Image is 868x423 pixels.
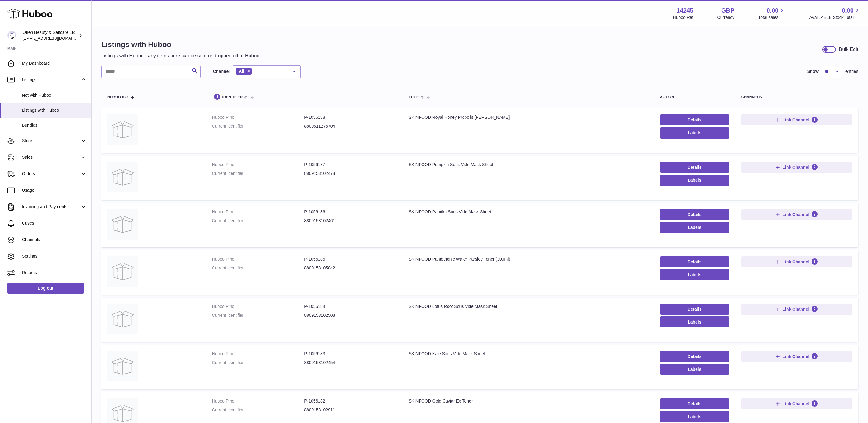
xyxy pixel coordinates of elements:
button: Labels [660,175,729,186]
a: Log out [7,283,84,294]
dt: Current identifier [212,171,304,176]
div: SKINFOOD Kale Sous Vide Mask Sheet [409,351,648,357]
img: SKINFOOD Pumpkin Sous Vide Mask Sheet [107,162,138,192]
dd: P-1056184 [304,304,397,309]
button: Labels [660,127,729,138]
span: Not with Huboo [22,92,87,98]
dt: Huboo P no [212,256,304,262]
div: SKINFOOD Lotus Root Sous Vide Mask Sheet [409,304,648,309]
dt: Huboo P no [212,304,304,309]
div: SKINFOOD Pantothenic Water Parsley Toner (300ml) [409,256,648,262]
div: Currency [717,15,735,20]
strong: 14245 [676,6,693,15]
span: Link Channel [782,259,809,265]
div: SKINFOOD Pumpkin Sous Vide Mask Sheet [409,162,648,168]
button: Link Channel [741,398,852,409]
span: 0.00 [767,6,779,15]
span: Sales [22,154,80,160]
dt: Huboo P no [212,162,304,168]
dt: Huboo P no [212,398,304,404]
dd: 8809153105042 [304,265,397,271]
dt: Current identifier [212,360,304,366]
label: Show [807,69,819,74]
a: Details [660,398,729,409]
span: Bundles [22,122,87,128]
span: Usage [22,187,87,193]
p: Listings with Huboo - any items here can be sent or dropped off to Huboo. [101,52,261,59]
div: Huboo Ref [673,15,693,20]
span: Link Channel [782,117,809,123]
dt: Current identifier [212,313,304,318]
dd: 8809153102508 [304,313,397,318]
span: Link Channel [782,164,809,170]
button: Labels [660,269,729,280]
span: Link Channel [782,354,809,359]
dd: P-1056186 [304,209,397,215]
dt: Current identifier [212,407,304,413]
span: entries [845,69,858,74]
div: Orien Beauty & Selfcare Ltd [23,30,77,41]
dt: Huboo P no [212,114,304,120]
span: Listings [22,77,80,83]
dd: P-1056182 [304,398,397,404]
div: channels [741,95,852,99]
img: SKINFOOD Kale Sous Vide Mask Sheet [107,351,138,381]
label: Channel [213,69,230,74]
button: Link Channel [741,162,852,173]
button: Link Channel [741,114,852,125]
span: Huboo no [107,95,128,99]
button: Labels [660,411,729,422]
span: 0.00 [842,6,854,15]
span: Cases [22,220,87,226]
a: Details [660,114,729,125]
img: SKINFOOD Lotus Root Sous Vide Mask Sheet [107,304,138,334]
button: Labels [660,364,729,375]
span: Orders [22,171,80,177]
span: identifier [222,95,243,99]
span: Channels [22,237,87,243]
button: Link Channel [741,209,852,220]
button: Link Channel [741,351,852,362]
img: SKINFOOD Pantothenic Water Parsley Toner (300ml) [107,256,138,287]
div: SKINFOOD Gold Caviar Ex Toner [409,398,648,404]
a: Details [660,209,729,220]
div: SKINFOOD Royal Honey Propolis [PERSON_NAME] [409,114,648,120]
a: Details [660,351,729,362]
span: Settings [22,253,87,259]
dd: 8809511276704 [304,123,397,129]
div: SKINFOOD Paprika Sous Vide Mask Sheet [409,209,648,215]
dt: Huboo P no [212,351,304,357]
dd: 8809153102454 [304,360,397,366]
strong: GBP [721,6,734,15]
div: action [660,95,729,99]
span: Total sales [758,15,785,20]
dd: P-1056185 [304,256,397,262]
dd: 8809153102478 [304,171,397,176]
span: Listings with Huboo [22,107,87,113]
dd: P-1056183 [304,351,397,357]
img: internalAdmin-14245@internal.huboo.com [7,31,16,40]
button: Labels [660,316,729,327]
a: Details [660,304,729,315]
img: SKINFOOD Royal Honey Propolis Enrich Toner [107,114,138,145]
button: Link Channel [741,256,852,267]
a: 0.00 Total sales [758,6,785,20]
a: Details [660,256,729,267]
span: Link Channel [782,401,809,407]
div: Bulk Edit [839,46,858,53]
dd: 8809153102461 [304,218,397,224]
span: title [409,95,419,99]
span: All [239,69,244,74]
span: AVAILABLE Stock Total [809,15,861,20]
dd: P-1056187 [304,162,397,168]
span: Link Channel [782,212,809,217]
dd: P-1056188 [304,114,397,120]
a: Details [660,162,729,173]
img: SKINFOOD Paprika Sous Vide Mask Sheet [107,209,138,240]
dt: Current identifier [212,265,304,271]
dd: 8809153102911 [304,407,397,413]
span: Returns [22,270,87,276]
span: Invoicing and Payments [22,204,80,210]
span: My Dashboard [22,60,87,66]
span: Stock [22,138,80,144]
